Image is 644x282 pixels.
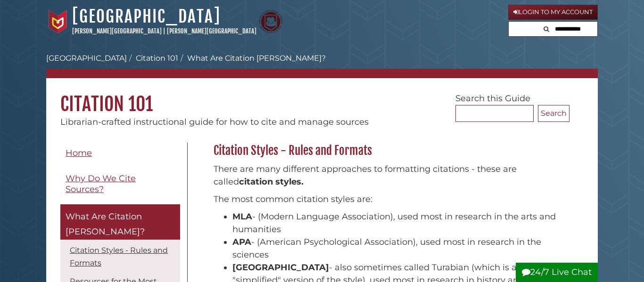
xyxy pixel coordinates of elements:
a: What Are Citation [PERSON_NAME]? [60,204,180,240]
i: Search [544,26,549,32]
a: Citation Styles - Rules and Formats [70,246,168,267]
a: Citation 101 [136,54,178,63]
button: Search [538,105,570,122]
span: | [163,27,165,35]
span: Why Do We Cite Sources? [66,173,136,194]
li: - (Modern Language Association), used most in research in the arts and humanities [232,210,565,236]
strong: APA [232,237,251,247]
strong: citation styles. [239,177,304,187]
a: [GEOGRAPHIC_DATA] [46,54,127,63]
h2: Citation Styles - Rules and Formats [209,143,570,158]
span: Home [66,148,92,158]
a: [PERSON_NAME][GEOGRAPHIC_DATA] [72,27,162,35]
button: 24/7 Live Chat [516,263,598,282]
p: There are many different approaches to formatting citations - these are called [214,163,565,188]
a: [GEOGRAPHIC_DATA] [72,6,221,27]
span: Librarian-crafted instructional guide for how to cite and manage sources [60,117,369,127]
strong: [GEOGRAPHIC_DATA] [232,262,329,273]
img: Calvin Theological Seminary [259,10,282,33]
p: The most common citation styles are: [214,193,565,206]
img: Calvin University [46,10,70,33]
a: Why Do We Cite Sources? [60,168,180,200]
li: What Are Citation [PERSON_NAME]? [178,53,326,64]
a: [PERSON_NAME][GEOGRAPHIC_DATA] [167,27,256,35]
button: Search [541,22,552,34]
a: Home [60,143,180,164]
span: What Are Citation [PERSON_NAME]? [66,211,145,237]
a: Login to My Account [508,5,598,20]
li: - (American Psychological Association), used most in research in the sciences [232,236,565,261]
nav: breadcrumb [46,53,598,78]
h1: Citation 101 [46,78,598,116]
strong: MLA [232,211,252,222]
